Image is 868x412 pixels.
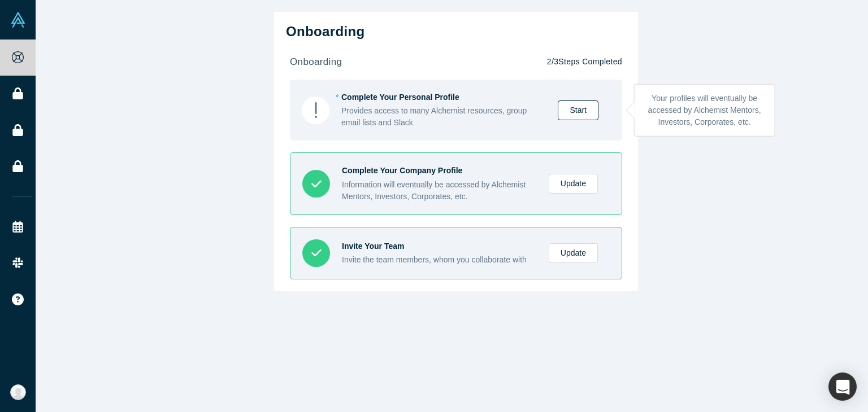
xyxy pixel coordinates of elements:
[342,165,537,177] div: Complete Your Company Profile
[10,384,26,400] img: Azizbek Khamdamov's Account
[342,179,537,203] div: Information will eventually be accessed by Alchemist Mentors, Investors, Corporates, etc.
[342,240,537,252] div: Invite Your Team
[342,254,537,266] div: Invite the team members, whom you collaborate with
[549,174,598,194] a: Update
[286,24,626,40] h2: Onboarding
[290,56,342,67] strong: onboarding
[10,12,26,28] img: Alchemist Vault Logo
[547,56,622,68] p: 2 / 3 Steps Completed
[341,91,546,103] div: Complete Your Personal Profile
[558,100,598,120] a: Start
[341,105,546,129] div: Provides access to many Alchemist resources, group email lists and Slack
[549,243,598,263] a: Update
